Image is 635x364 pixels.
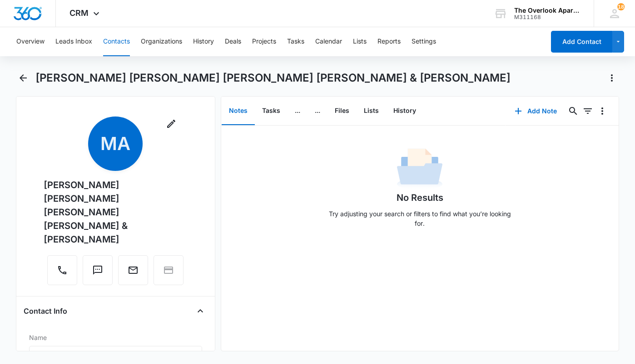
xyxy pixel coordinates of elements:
[617,3,625,10] span: 18
[103,27,130,56] button: Contacts
[222,97,255,125] button: Notes
[29,333,202,342] label: Name
[595,104,610,118] button: Overflow Menu
[514,7,580,14] div: account name
[225,27,241,56] button: Deals
[605,71,619,85] button: Actions
[69,8,89,18] span: CRM
[357,97,386,125] button: Lists
[35,71,511,85] h1: [PERSON_NAME] [PERSON_NAME] [PERSON_NAME] [PERSON_NAME] & [PERSON_NAME]
[353,27,367,56] button: Lists
[88,116,143,171] span: MA
[16,27,45,56] button: Overview
[617,3,625,10] div: notifications count
[506,100,566,122] button: Add Note
[397,191,443,204] h1: No Results
[551,31,612,53] button: Add Contact
[83,255,113,285] button: Text
[287,27,304,56] button: Tasks
[566,104,580,118] button: Search...
[47,255,77,285] button: Call
[324,209,515,228] p: Try adjusting your search or filters to find what you’re looking for.
[315,27,342,56] button: Calendar
[412,27,436,56] button: Settings
[193,304,208,318] button: Close
[377,27,401,56] button: Reports
[288,97,308,125] button: ...
[397,146,442,191] img: No Data
[514,14,580,20] div: account id
[255,97,288,125] button: Tasks
[141,27,182,56] button: Organizations
[55,27,92,56] button: Leads Inbox
[47,269,77,277] a: Call
[44,178,188,246] div: [PERSON_NAME] [PERSON_NAME] [PERSON_NAME] [PERSON_NAME] & [PERSON_NAME]
[118,255,148,285] button: Email
[118,269,148,277] a: Email
[24,306,67,316] h4: Contact Info
[308,97,327,125] button: ...
[252,27,276,56] button: Projects
[580,104,595,118] button: Filters
[83,269,113,277] a: Text
[193,27,214,56] button: History
[327,97,357,125] button: Files
[16,71,30,85] button: Back
[386,97,423,125] button: History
